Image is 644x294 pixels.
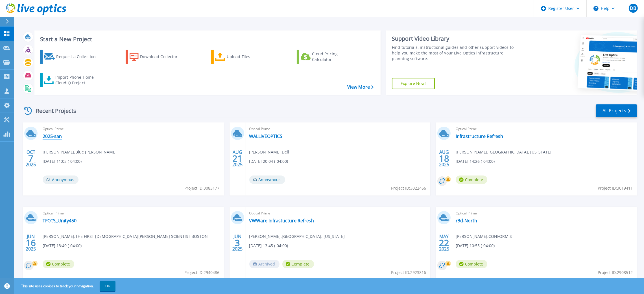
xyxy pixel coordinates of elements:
div: Upload Files [227,51,272,62]
div: Request a Collection [56,51,101,62]
div: AUG 2025 [232,148,243,169]
div: Recent Projects [22,104,84,118]
div: OCT 2025 [25,148,36,169]
a: 2025-san [43,133,62,139]
span: [PERSON_NAME] , THE FIRST [DEMOGRAPHIC_DATA][PERSON_NAME] SCIENTIST BOSTON [43,233,208,240]
span: Complete [43,260,74,268]
span: DB [630,6,636,10]
span: Project ID: 3019411 [598,185,633,191]
span: [DATE] 13:40 (-04:00) [43,243,82,249]
span: 16 [26,240,36,245]
span: [PERSON_NAME] , [GEOGRAPHIC_DATA], [US_STATE] [456,149,551,155]
a: Download Collector [126,50,189,64]
div: Support Video Library [392,35,521,42]
span: Archived [249,260,280,268]
span: [DATE] 10:55 (-04:00) [456,243,495,249]
span: Optical Prime [249,210,427,216]
span: Project ID: 2923816 [391,269,426,276]
span: [DATE] 14:26 (-04:00) [456,158,495,164]
span: This site uses cookies to track your navigation. [16,281,115,291]
span: Optical Prime [249,126,427,132]
a: Infrastructure Refresh [456,133,503,139]
div: MAY 2025 [439,232,449,253]
span: [DATE] 11:03 (-04:00) [43,158,82,164]
a: View More [347,84,374,90]
div: AUG 2025 [439,148,449,169]
span: 3 [235,240,240,245]
div: JUN 2025 [232,232,243,253]
span: Project ID: 2908512 [598,269,633,276]
span: 18 [439,156,449,161]
span: Complete [282,260,314,268]
span: Project ID: 3022466 [391,185,426,191]
span: [DATE] 13:45 (-04:00) [249,243,288,249]
span: [PERSON_NAME] , Dell [249,149,289,155]
div: Import Phone Home CloudIQ Project [55,74,99,86]
span: 22 [439,240,449,245]
span: 7 [28,156,33,161]
span: Anonymous [43,175,78,184]
span: 21 [232,156,243,161]
a: Explore Now! [392,78,435,89]
a: TFCCS_Unity450 [43,218,77,223]
span: Optical Prime [456,126,634,132]
button: OK [100,281,115,291]
span: [PERSON_NAME] , CONFORMIS [456,233,512,240]
span: Complete [456,175,487,184]
a: Cloud Pricing Calculator [297,50,360,64]
span: Project ID: 2940486 [185,269,220,276]
div: Download Collector [140,51,185,62]
a: All Projects [596,104,637,117]
span: Anonymous [249,175,285,184]
div: Cloud Pricing Calculator [312,51,357,62]
span: Optical Prime [43,210,221,216]
span: [PERSON_NAME] , Blue [PERSON_NAME] [43,149,117,155]
a: r3d-North [456,218,477,223]
a: VWWare Infrastucture Refresh [249,218,314,223]
span: Optical Prime [43,126,221,132]
span: [PERSON_NAME] , [GEOGRAPHIC_DATA], [US_STATE] [249,233,345,240]
div: JUN 2025 [25,232,36,253]
span: Project ID: 3083177 [185,185,220,191]
a: Request a Collection [40,50,103,64]
a: WALLIVEOPTICS [249,133,283,139]
span: Complete [456,260,487,268]
span: Optical Prime [456,210,634,216]
div: Find tutorials, instructional guides and other support videos to help you make the most of your L... [392,45,521,62]
a: Upload Files [211,50,274,64]
span: [DATE] 20:04 (-04:00) [249,158,288,164]
h3: Start a New Project [40,36,373,42]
